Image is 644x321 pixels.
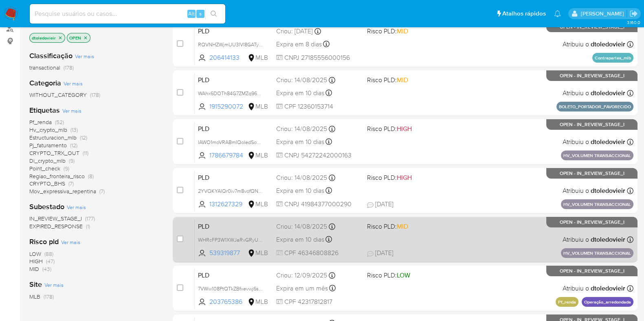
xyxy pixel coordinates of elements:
span: 3.160.0 [626,19,640,26]
input: Pesquise usuários ou casos... [30,9,225,19]
p: danilo.toledo@mercadolivre.com [580,10,626,17]
span: Alt [188,10,195,17]
span: Atalhos rápidos [502,9,546,18]
button: search-icon [205,8,222,20]
a: Sair [629,9,638,18]
span: s [199,10,202,17]
a: Notificações [554,10,561,17]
